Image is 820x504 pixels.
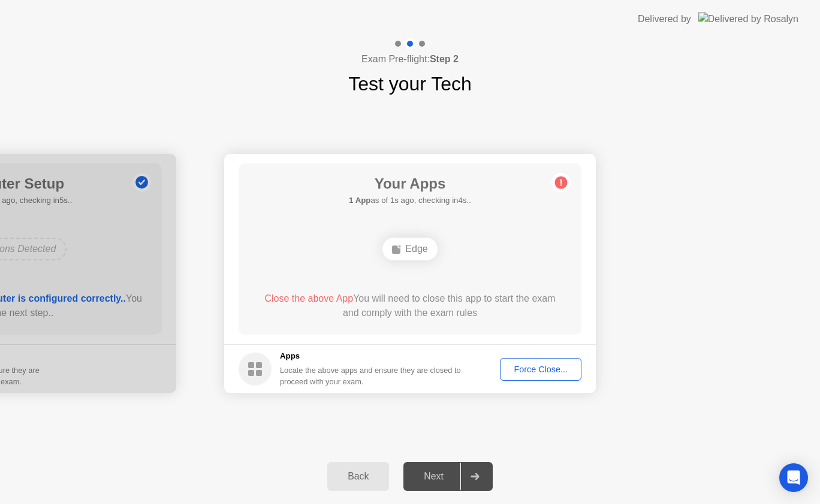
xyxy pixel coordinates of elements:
div: Delivered by [638,12,691,26]
img: Delivered by Rosalyn [698,12,798,26]
h4: Exam Pre-flight: [361,52,459,66]
button: Force Close... [500,358,581,381]
div: Next [407,471,460,482]
h1: Your Apps [349,173,471,195]
h1: Test your Tech [348,69,472,98]
h5: as of 1s ago, checking in4s.. [349,195,471,207]
div: Edge [382,238,437,260]
div: Force Close... [504,365,577,374]
button: Next [403,462,493,491]
span: Close the above App [264,293,353,303]
b: Step 2 [430,54,459,64]
div: You will need to close this app to start the exam and comply with the exam rules [256,292,565,320]
button: Back [327,462,389,491]
b: 1 App [349,196,370,205]
div: Open Intercom Messenger [779,463,808,492]
div: Locate the above apps and ensure they are closed to proceed with your exam. [280,365,462,387]
h5: Apps [280,350,462,362]
div: Back [331,471,385,482]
